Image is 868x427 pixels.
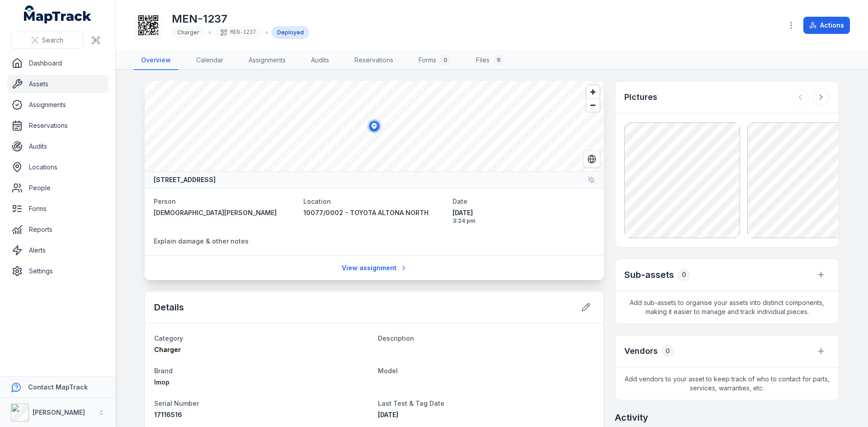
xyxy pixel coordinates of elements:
button: Zoom in [586,85,599,99]
div: 0 [678,268,690,281]
h1: MEN-1237 [172,12,309,26]
time: 7/28/2025, 12:25:00 AM [378,411,398,418]
a: Forms0 [411,51,458,70]
span: 17116516 [154,411,182,418]
span: Add vendors to your asset to keep track of who to contact for parts, services, warranties, etc. [615,367,839,400]
span: Location [303,197,331,205]
span: Charger [154,346,181,353]
strong: [PERSON_NAME] [33,408,85,416]
a: Audits [7,137,108,155]
a: People [7,179,108,197]
a: Files6 [469,51,511,70]
a: MapTrack [24,5,92,23]
time: 8/14/2025, 3:24:20 PM [453,208,595,225]
span: Imop [154,378,170,386]
div: Deployed [272,26,309,39]
a: Dashboard [7,54,108,72]
span: [DATE] [453,208,595,217]
h3: Vendors [624,345,658,357]
div: 0 [661,345,674,357]
strong: [STREET_ADDRESS] [154,175,216,184]
span: Charger [177,29,199,36]
span: Category [154,334,183,342]
span: Add sub-assets to organise your assets into distinct components, making it easier to manage and t... [615,291,839,324]
button: Actions [803,17,850,34]
strong: Contact MapTrack [28,383,88,391]
button: Switch to Satellite View [583,150,600,168]
canvas: Map [145,81,604,171]
a: Forms [7,200,108,218]
a: Settings [7,262,108,280]
span: Last Test & Tag Date [378,399,444,407]
a: Audits [304,51,336,70]
a: Overview [134,51,178,70]
a: Calendar [189,51,231,70]
a: Assets [7,75,108,93]
div: 0 [440,55,451,66]
a: Alerts [7,241,108,259]
a: [DEMOGRAPHIC_DATA][PERSON_NAME] [154,208,296,217]
a: View assignment [336,259,413,277]
div: 6 [493,55,504,66]
span: Model [378,367,398,375]
span: 10077/0002 - TOYOTA ALTONA NORTH [303,209,429,216]
span: [DATE] [378,411,398,418]
h2: Details [154,301,184,314]
h2: Activity [615,411,648,424]
span: 3:24 pm [453,217,595,225]
span: Explain damage & other notes [154,237,249,245]
a: Assignments [241,51,293,70]
a: Reports [7,221,108,239]
a: Reservations [7,117,108,135]
span: Search [42,36,63,45]
h2: Sub-assets [624,268,674,281]
span: Person [154,197,176,205]
span: Date [453,197,467,205]
a: 10077/0002 - TOYOTA ALTONA NORTH [303,208,446,217]
button: Zoom out [586,99,599,112]
a: Locations [7,158,108,176]
h3: Pictures [624,91,657,103]
div: MEN-1237 [215,26,262,39]
button: Search [11,32,84,49]
span: Description [378,334,414,342]
span: Serial Number [154,399,199,407]
span: Brand [154,367,173,375]
a: Assignments [7,96,108,114]
a: Reservations [347,51,401,70]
